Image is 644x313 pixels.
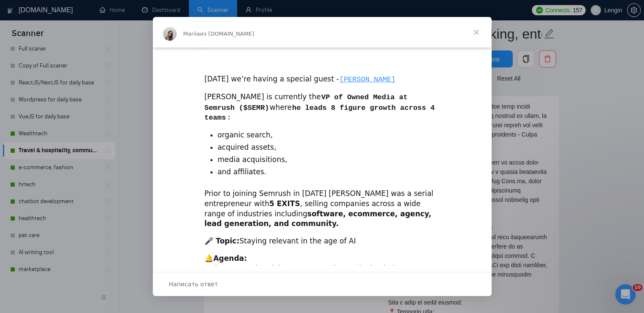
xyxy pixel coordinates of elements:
div: [DATE] we’re having a special guest - [205,64,440,85]
b: 🎤 Topic: [205,237,240,245]
b: 5 EXITS [269,199,300,208]
span: из [DOMAIN_NAME] [200,31,254,37]
li: and affiliates. [218,167,440,177]
div: Prior to joining Semrush in [DATE] [PERSON_NAME] was a serial entrepreneur with , selling compani... [205,189,440,229]
div: [PERSON_NAME] is currently the where [205,92,440,123]
div: Staying relevant in the age of AI [205,236,440,246]
span: Mariia [183,31,200,37]
b: software, ecommerce, agency, lead generation, and community. [205,210,431,228]
code: VP of Owned Media at Semrush ($SEMR) [205,93,408,112]
code: : [227,113,232,122]
span: Написать ответ [169,279,218,290]
span: Закрыть [461,17,492,48]
b: Agenda: [213,254,247,263]
code: [PERSON_NAME] [339,75,396,84]
li: acquired assets, [218,143,440,153]
code: he leads 8 figure growth across 4 teams [205,103,435,123]
div: 🔔 - what I’m seeing right now across the marketing industry at large, and how it’s effecting all ... [205,254,440,304]
li: media acquisitions, [218,155,440,165]
li: organic search, [218,130,440,140]
img: Profile image for Mariia [163,27,177,41]
div: Открыть разговор и ответить [153,272,492,296]
a: [PERSON_NAME] [339,75,396,83]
